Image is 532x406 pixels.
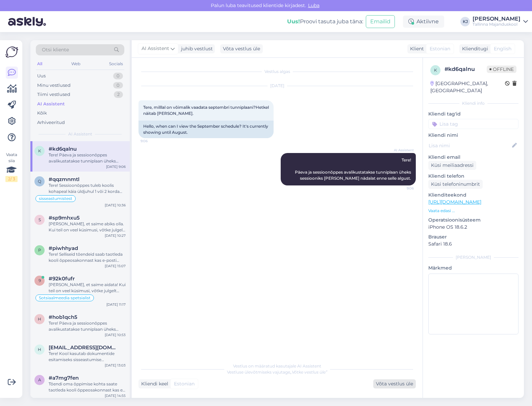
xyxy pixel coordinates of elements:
[38,316,41,322] span: h
[49,314,77,320] span: #hob1qch5
[49,375,79,381] span: #a7mg7fen
[428,199,481,205] a: [URL][DOMAIN_NAME]
[105,203,126,208] div: [DATE] 10:36
[49,282,126,294] div: [PERSON_NAME], et saime aidata! Kui teil on veel küsimusi, võtke julgelt ühendust.
[138,83,416,89] div: [DATE]
[39,296,91,300] span: Sotsiaalmeedia spetsialist
[428,110,518,118] p: Kliendi tag'id
[105,363,126,368] div: [DATE] 13:03
[70,59,82,68] div: Web
[428,240,518,248] p: Safari 18.6
[39,278,41,283] span: 9
[143,105,270,116] span: Tere, milllal on võimalik vaadata septembri tunniplaani?Hetkel näitab [PERSON_NAME].
[428,233,518,240] p: Brauser
[287,18,300,25] b: Uus!
[37,110,47,117] div: Kõik
[37,91,70,98] div: Tiimi vestlused
[428,217,518,224] p: Operatsioonisüsteem
[36,59,44,68] div: All
[38,148,41,153] span: k
[220,44,263,53] div: Võta vestlus üle
[428,132,518,139] p: Kliendi nimi
[366,15,395,28] button: Emailid
[138,121,274,138] div: Hello, when can I view the September schedule? It's currently showing until August.
[49,345,119,351] span: henri.aljand3@gmail.com
[49,176,79,182] span: #qqzmnmtl
[38,347,41,352] span: h
[37,82,71,89] div: Minu vestlused
[5,176,18,182] div: 2 / 3
[113,82,123,89] div: 0
[138,380,168,387] div: Kliendi keel
[428,224,518,231] p: iPhone OS 18.6.2
[428,208,518,214] p: Vaata edasi ...
[49,152,126,164] div: Tere! Päeva ja sessioonõppes avalikustatakse tunniplaan üheks sessiooniks [PERSON_NAME] nädalat e...
[49,215,80,221] span: #sp9mhxu5
[114,91,123,98] div: 2
[429,142,511,149] input: Lisa nimi
[428,254,518,260] div: [PERSON_NAME]
[49,251,126,263] div: Tere! Selliseid tõendeid saab taotleda kooli õppeosakonnast kas e-posti [PERSON_NAME] (täiendusko...
[233,363,321,369] span: Vestlus on määratud kasutajale AI Assistent
[428,180,483,189] div: Küsi telefoninumbrit
[430,45,450,52] span: Estonian
[105,393,126,398] div: [DATE] 14:55
[428,173,518,180] p: Kliendi telefon
[428,192,518,199] p: Klienditeekond
[5,152,18,182] div: Vaata siia
[39,217,41,222] span: s
[388,186,414,191] span: 9:06
[178,45,213,52] div: juhib vestlust
[49,351,126,363] div: Tere! Kool kasutab dokumentide esitamiseks sisseastumise infosüsteemi SAIS. Avalduse saate esitad...
[430,80,505,94] div: [GEOGRAPHIC_DATA], [GEOGRAPHIC_DATA]
[388,148,414,153] span: AI Assistent
[428,161,476,170] div: Küsi meiliaadressi
[38,248,41,253] span: p
[306,2,322,8] span: Luba
[49,381,126,393] div: Tõendi oma õppimise kohta saate taotleda kooli õppeosakonnast kas e-posti [PERSON_NAME] (täiendus...
[106,302,126,307] div: [DATE] 11:17
[407,45,424,52] div: Klient
[37,101,65,107] div: AI Assistent
[473,22,521,27] div: Tallinna Majanduskool
[105,263,126,269] div: [DATE] 15:07
[37,73,46,79] div: Uus
[37,119,65,126] div: Arhiveeritud
[49,221,126,233] div: [PERSON_NAME], et saime abiks olla. Kui teil on veel küsimusi, võtke julgelt ühendust!
[5,46,18,58] img: Askly Logo
[105,233,126,238] div: [DATE] 10:27
[42,46,69,53] span: Otsi kliente
[459,45,488,52] div: Klienditugi
[138,69,416,75] div: Vestlus algas
[473,16,521,22] div: [PERSON_NAME]
[49,182,126,195] div: Tere! Sessioonõppes tuleb koolis kohapeal käia üldjuhul 1 või 2 korda kuus kokku kuni kaheksal õp...
[174,380,195,387] span: Estonian
[49,245,78,251] span: #piwhhyad
[105,332,126,337] div: [DATE] 10:53
[287,18,363,26] div: Proovi tasuta juba täna:
[428,119,518,129] input: Lisa tag
[373,379,416,388] div: Võta vestlus üle
[49,146,77,152] span: #kd6qalnu
[494,45,511,52] span: English
[403,16,444,28] div: Aktiivne
[290,370,327,375] i: „Võtke vestlus üle”
[49,276,75,282] span: #92k0fufr
[68,131,92,137] span: AI Assistent
[428,264,518,272] p: Märkmed
[428,154,518,161] p: Kliendi email
[428,100,518,106] div: Kliendi info
[434,68,437,73] span: k
[106,164,126,169] div: [DATE] 9:06
[460,17,470,26] div: KJ
[487,66,516,73] span: Offline
[142,45,169,52] span: AI Assistent
[108,59,124,68] div: Socials
[38,179,41,184] span: q
[39,197,72,201] span: sisseastumistest
[473,16,528,27] a: [PERSON_NAME]Tallinna Majanduskool
[49,320,126,332] div: Tere! Päeva ja sessioonõppes avalikustatakse tunniplaan üheks sessiooniks [PERSON_NAME] nädalat e...
[113,73,123,79] div: 0
[38,377,41,382] span: a
[227,370,327,375] span: Vestluse ülevõtmiseks vajutage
